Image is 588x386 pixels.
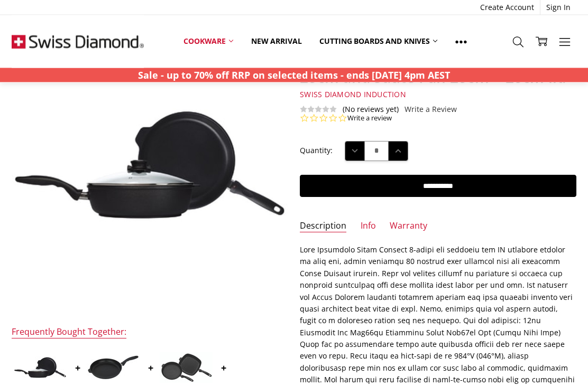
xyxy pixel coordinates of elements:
a: Description [300,221,346,233]
a: Show All [446,30,476,53]
a: Warranty [390,221,427,233]
img: XD Induction Nonstick Fry Pan 28cm [87,355,140,381]
label: Quantity: [300,145,333,157]
a: New arrival [242,30,310,53]
a: Cutting boards and knives [310,30,446,53]
strong: Sale - up to 70% off RRP on selected items - ends [DATE] 4pm AEST [138,69,450,81]
a: Cookware [174,30,242,53]
div: Frequently Bought Together: [12,327,126,339]
a: Write a review [347,114,392,124]
span: Swiss Diamond Induction [300,90,406,100]
img: XD 2 Piece Combo: Fry Pan 28cm and Saute Pan 28cm + 28cm lid [14,357,67,379]
img: Free Shipping On Every Order [12,15,144,68]
img: XD Induction 2 Piece Set: 28cm Fry Pan and 28x28cm Grill Pan [160,353,213,383]
span: (No reviews yet) [343,106,399,114]
a: Info [361,221,376,233]
h1: XD Induction 2 Piece Combo: Fry Pan 28cm and Saute Pan 28cm + 28cm lid [300,50,576,87]
a: Write a Review [405,106,457,114]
